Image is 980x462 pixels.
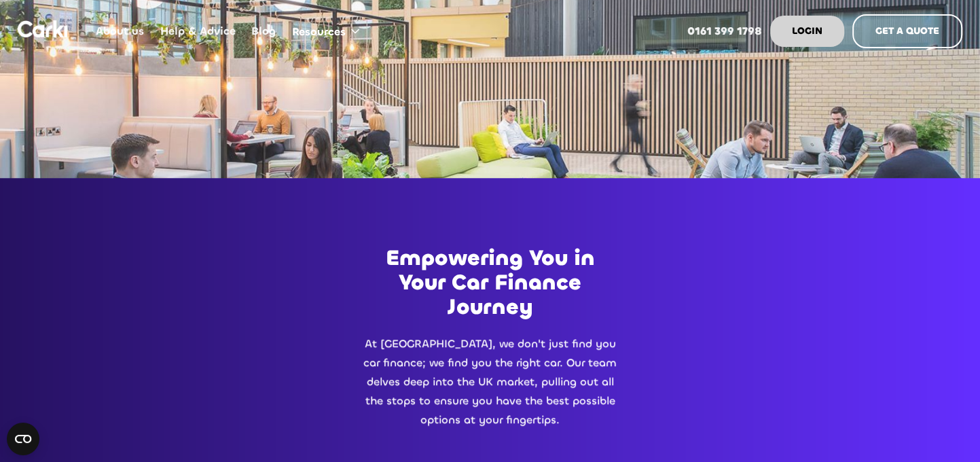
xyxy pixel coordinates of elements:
a: About us [88,5,152,58]
div: Resources [292,24,346,39]
a: Blog [244,5,284,58]
p: At [GEOGRAPHIC_DATA], we don't just find you car finance; we find you the right car. Our team del... [360,334,621,429]
strong: 0161 399 1798 [687,24,762,38]
img: Logo [18,20,72,37]
a: LOGIN [770,16,844,47]
strong: LOGIN [792,24,822,37]
div: Resources [284,5,373,57]
a: home [18,20,72,37]
a: 0161 399 1798 [680,5,770,58]
h2: Empowering You in Your Car Finance Journey [378,246,602,319]
a: Help & Advice [152,5,243,58]
strong: GET A QUOTE [875,24,939,37]
a: GET A QUOTE [852,14,962,48]
button: Open CMP widget [7,423,39,455]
